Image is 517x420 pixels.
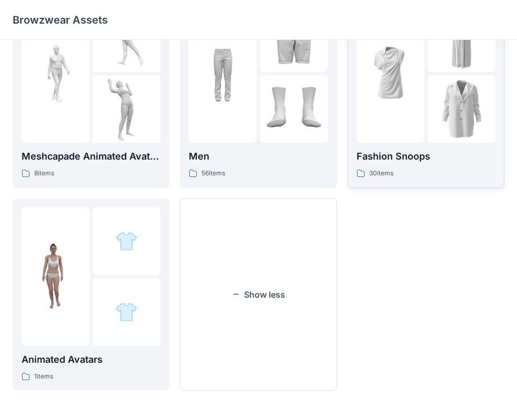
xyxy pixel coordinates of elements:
[13,198,169,391] a: folder 1folder 2folder 3Animated Avatars1items
[260,75,328,143] img: folder 3
[22,243,89,310] img: folder 1
[189,39,257,107] img: folder 1
[428,75,495,143] img: folder 3
[22,352,160,367] p: Animated Avatars
[34,371,53,382] p: 1 items
[180,198,337,391] button: Show less
[116,301,137,323] img: folder 3
[369,168,393,179] p: 30 items
[357,149,495,164] p: Fashion Snoops
[93,75,160,143] img: folder 3
[357,39,424,107] img: folder 1
[22,149,160,164] p: Meshcapade Animated Avatars
[189,149,328,164] p: Men
[201,168,225,179] p: 56 items
[116,230,137,252] img: folder 2
[22,39,89,107] img: folder 1
[13,13,108,27] p: Browzwear Assets
[34,168,54,179] p: 8 items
